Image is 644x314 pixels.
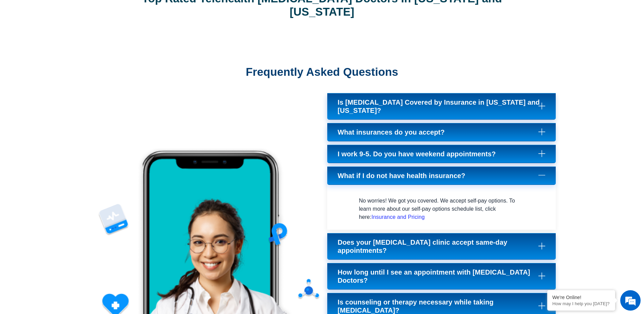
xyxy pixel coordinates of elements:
[552,295,610,300] div: We're Online!
[45,36,124,45] div: Chat with us now
[110,65,534,79] h2: Frequently Asked Questions
[338,128,448,136] span: What insurances do you accept?
[338,268,546,284] span: How long until I see an appointment with [MEDICAL_DATA] Doctors?
[359,197,524,221] p: No worries! We got you covered. We accept self-pay options. To learn more about our self-pay opti...
[552,301,610,306] p: How may I help you today?
[327,93,556,120] a: Is [MEDICAL_DATA] Covered by Insurance in [US_STATE] and [US_STATE]?
[338,172,469,180] span: What if I do not have health insurance?
[327,123,556,141] a: What insurances do you accept?
[371,214,425,220] a: Insurance and Pricing
[111,3,128,20] div: Minimize live chat window
[7,35,18,45] div: Navigation go back
[338,238,546,255] span: Does your [MEDICAL_DATA] clinic accept same-day appointments?
[3,186,129,209] textarea: Type your message and hit 'Enter'
[327,167,556,185] a: What if I do not have health insurance?
[327,263,556,290] a: How long until I see an appointment with [MEDICAL_DATA] Doctors?
[338,150,499,158] span: I work 9-5. Do you have weekend appointments?
[338,98,546,115] span: Is [MEDICAL_DATA] Covered by Insurance in [US_STATE] and [US_STATE]?
[327,233,556,260] a: Does your [MEDICAL_DATA] clinic accept same-day appointments?
[327,145,556,163] a: I work 9-5. Do you have weekend appointments?
[39,86,94,154] span: We're online!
